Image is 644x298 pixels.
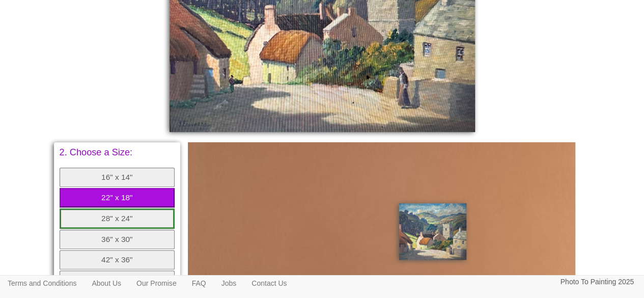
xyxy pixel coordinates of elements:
button: 22" x 18" [60,188,175,207]
p: Photo To Painting 2025 [560,276,634,288]
a: Jobs [214,276,244,291]
a: Contact Us [244,276,294,291]
button: 42" x 36" [60,250,175,269]
button: 36" x 30" [60,230,175,249]
button: 48" x 40" [60,270,175,290]
button: 16" x 14" [60,168,175,187]
img: Painting [399,203,466,259]
a: FAQ [184,276,214,291]
p: 2. Choose a Size: [60,148,175,157]
a: Our Promise [129,276,184,291]
a: About Us [84,276,129,291]
button: 28" x 24" [60,208,175,229]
